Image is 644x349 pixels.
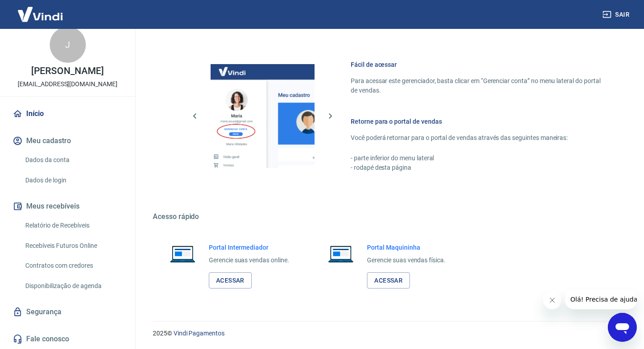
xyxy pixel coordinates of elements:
[351,133,601,143] p: Você poderá retornar para o portal de vendas através das seguintes maneiras:
[22,277,124,295] a: Disponibilização de agenda
[153,329,622,338] p: 2025 ©
[322,243,360,265] img: Imagem de um notebook aberto
[11,0,70,28] img: Vindi
[351,154,601,163] p: - parte inferior do menu lateral
[351,117,601,126] h6: Retorne para o portal de vendas
[11,196,124,216] button: Meus recebíveis
[22,256,124,275] a: Contratos com credores
[209,256,289,265] p: Gerencie suas vendas online.
[351,76,601,95] p: Para acessar este gerenciador, basta clicar em “Gerenciar conta” no menu lateral do portal de ven...
[22,151,124,169] a: Dados da conta
[164,243,202,265] img: Imagem de um notebook aberto
[22,237,124,255] a: Recebíveis Futuros Online
[211,64,315,168] img: Imagem da dashboard mostrando o botão de gerenciar conta na sidebar no lado esquerdo
[565,289,637,309] iframe: Mensagem da empresa
[22,216,124,235] a: Relatório de Recebíveis
[367,243,446,252] h6: Portal Maquininha
[367,256,446,265] p: Gerencie suas vendas física.
[608,313,637,342] iframe: Botão para abrir a janela de mensagens
[22,171,124,190] a: Dados de login
[174,330,225,337] a: Vindi Pagamentos
[18,79,118,89] p: [EMAIL_ADDRESS][DOMAIN_NAME]
[153,212,622,221] h5: Acesso rápido
[351,60,601,69] h6: Fácil de acessar
[11,131,124,151] button: Meu cadastro
[367,272,410,289] a: Acessar
[209,243,289,252] h6: Portal Intermediador
[50,27,86,63] div: J
[11,302,124,322] a: Segurança
[351,163,601,172] p: - rodapé desta página
[601,6,633,23] button: Sair
[209,272,252,289] a: Acessar
[11,329,124,349] a: Fale conosco
[5,6,76,14] span: Olá! Precisa de ajuda?
[31,66,103,76] p: [PERSON_NAME]
[11,104,124,124] a: Início
[543,291,561,309] iframe: Fechar mensagem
